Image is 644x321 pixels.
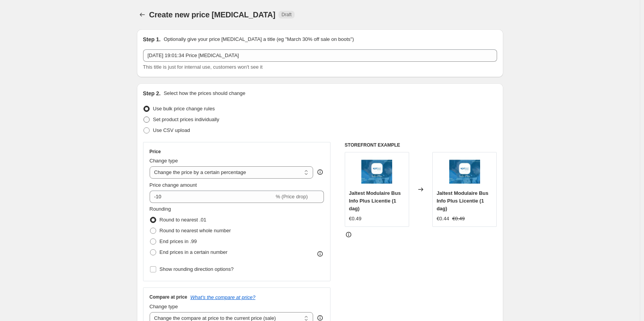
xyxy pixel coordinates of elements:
button: What's the compare at price? [191,294,256,300]
span: This title is just for internal use, customers won't see it [143,64,263,70]
span: Draft [282,12,292,18]
span: Change type [150,158,178,164]
span: Jaltest Modulaire Bus Info Plus Licentie (1 dag) [437,190,488,211]
h2: Step 2. [143,90,161,97]
span: Jaltest Modulaire Bus Info Plus Licentie (1 dag) [349,190,401,211]
span: Change type [150,304,178,309]
p: Select how the prices should change [164,90,245,97]
span: Show rounding direction options? [160,266,234,272]
span: Use CSV upload [153,127,190,133]
div: €0.49 [349,215,362,223]
h6: STOREFRONT EXAMPLE [345,142,497,148]
input: 30% off holiday sale [143,49,497,62]
img: jaltest-modulaire-bus-info-plus-licentie-307382_80x.webp [449,156,480,187]
span: End prices in a certain number [160,249,228,255]
h3: Price [150,149,161,155]
div: €0.44 [437,215,449,223]
img: jaltest-modulaire-bus-info-plus-licentie-307382_80x.webp [361,156,392,187]
span: Rounding [150,206,171,212]
span: Use bulk price change rules [153,106,215,112]
span: Round to nearest whole number [160,228,231,233]
span: Create new price [MEDICAL_DATA] [149,10,276,19]
input: -15 [150,191,274,203]
strike: €0.49 [452,215,465,223]
span: Round to nearest .01 [160,217,206,223]
span: % (Price drop) [276,194,308,199]
h2: Step 1. [143,35,161,43]
p: Optionally give your price [MEDICAL_DATA] a title (eg "March 30% off sale on boots") [164,35,354,43]
span: End prices in .99 [160,238,197,244]
h3: Compare at price [150,294,187,300]
span: Price change amount [150,182,197,188]
div: help [316,168,324,176]
button: Price change jobs [137,9,148,20]
span: Set product prices individually [153,117,219,122]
